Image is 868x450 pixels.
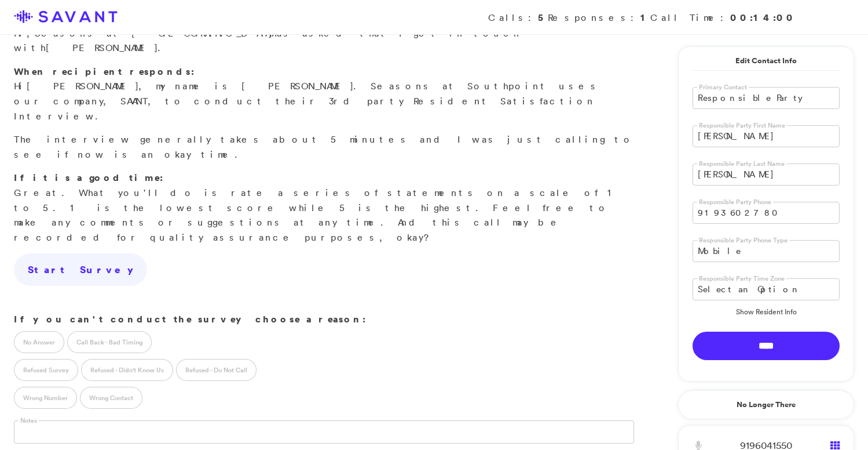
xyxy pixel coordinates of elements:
label: Primary Contact [697,83,749,92]
p: The interview generally takes about 5 minutes and I was just calling to see if now is an okay time. [14,132,634,162]
label: Wrong Contact [80,387,142,409]
span: Mobile [698,241,819,262]
label: Notes [19,416,39,425]
a: No Longer There [678,390,854,419]
label: Wrong Number [14,387,77,409]
label: Responsible Party Phone [697,198,773,206]
label: Responsible Party Time Zone [697,274,786,283]
strong: When recipient responds: [14,65,195,78]
strong: If you can't conduct the survey choose a reason: [14,313,366,325]
label: No Answer [14,331,64,353]
label: Refused - Didn't Know Us [81,359,173,381]
span: Seasons at [GEOGRAPHIC_DATA] [35,27,272,39]
span: Responsible Party [698,88,819,108]
label: Refused - Do Not Call [176,359,257,381]
span: [PERSON_NAME] [46,42,158,53]
label: Refused Survey [14,359,78,381]
p: Hi , my name is [PERSON_NAME]. Seasons at Southpoint uses our company, SAVANT, to conduct their 3... [14,64,634,124]
label: Call Back - Bad Timing [67,331,152,353]
label: Responsible Party Phone Type [697,236,789,245]
label: Responsible Party First Name [697,121,787,130]
a: Show Resident Info [736,307,797,317]
span: [PERSON_NAME] [27,80,138,92]
span: Select an Option [698,279,819,300]
strong: 1 [640,11,650,24]
p: Great. What you'll do is rate a series of statements on a scale of 1 to 5. 1 is the lowest score ... [14,170,634,245]
strong: 5 [538,11,548,24]
a: Edit Contact Info [693,52,840,71]
label: Responsible Party Last Name [697,159,786,168]
strong: If it is a good time: [14,171,163,184]
strong: 00:14:00 [730,11,796,24]
a: Start Survey [14,253,147,286]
